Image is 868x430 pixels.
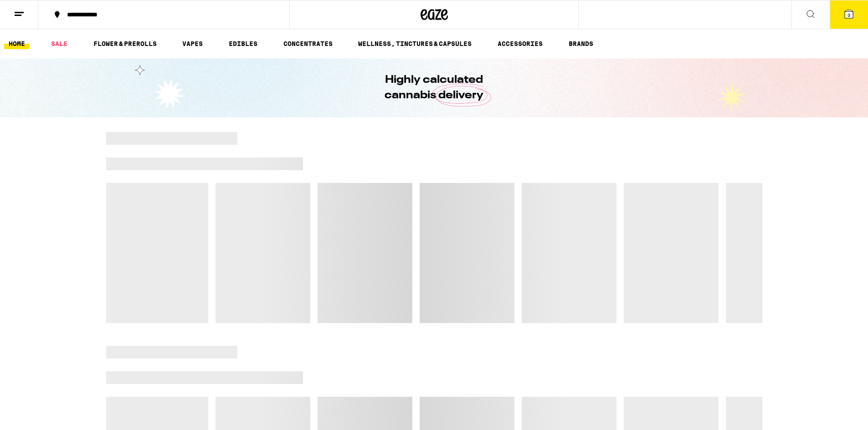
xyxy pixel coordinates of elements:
a: BRANDS [564,38,598,49]
a: SALE [46,38,72,49]
a: ACCESSORIES [493,38,547,49]
a: FLOWER & PREROLLS [89,38,161,49]
a: EDIBLES [224,38,262,49]
span: 3 [847,12,850,18]
h1: Highly calculated cannabis delivery [359,72,509,103]
a: CONCENTRATES [279,38,337,49]
a: VAPES [178,38,207,49]
a: HOME [4,38,30,49]
button: 3 [830,0,868,29]
a: WELLNESS, TINCTURES & CAPSULES [354,38,476,49]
